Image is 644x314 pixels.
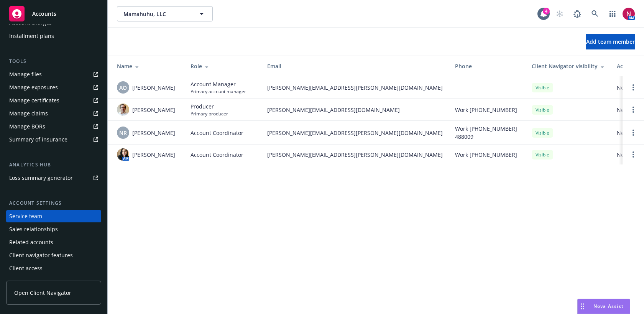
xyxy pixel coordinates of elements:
[9,210,42,222] div: Service team
[6,30,101,42] a: Installment plans
[532,105,553,115] div: Visible
[117,148,129,161] img: photo
[119,84,127,92] span: AO
[623,8,635,20] img: photo
[629,105,638,114] a: Open options
[14,289,71,297] span: Open Client Navigator
[629,83,638,92] a: Open options
[117,6,213,21] button: Mamahuhu, LLC
[9,68,42,81] div: Manage files
[9,223,58,235] div: Sales relationships
[587,6,603,21] a: Search
[123,10,190,18] span: Mamahuhu, LLC
[191,80,246,88] span: Account Manager
[6,81,101,94] a: Manage exposures
[552,6,567,21] a: Start snowing
[578,299,587,314] div: Drag to move
[593,303,624,309] span: Nova Assist
[6,133,101,146] a: Summary of insurance
[6,68,101,81] a: Manage files
[6,58,101,65] div: Tools
[6,161,101,169] div: Analytics hub
[267,84,443,92] span: [PERSON_NAME][EMAIL_ADDRESS][PERSON_NAME][DOMAIN_NAME]
[629,128,638,137] a: Open options
[117,62,178,70] div: Name
[9,133,67,146] div: Summary of insurance
[132,84,175,92] span: [PERSON_NAME]
[6,223,101,235] a: Sales relationships
[9,94,59,107] div: Manage certificates
[6,3,101,25] a: Accounts
[605,6,620,21] a: Switch app
[9,30,54,42] div: Installment plans
[32,11,56,17] span: Accounts
[267,62,443,70] div: Email
[9,172,73,184] div: Loss summary generator
[119,129,127,137] span: NR
[267,106,443,114] span: [PERSON_NAME][EMAIL_ADDRESS][DOMAIN_NAME]
[267,129,443,137] span: [PERSON_NAME][EMAIL_ADDRESS][PERSON_NAME][DOMAIN_NAME]
[9,107,48,120] div: Manage claims
[6,107,101,120] a: Manage claims
[577,299,630,314] button: Nova Assist
[132,129,175,137] span: [PERSON_NAME]
[6,236,101,248] a: Related accounts
[191,151,243,159] span: Account Coordinator
[191,110,228,117] span: Primary producer
[532,83,553,92] div: Visible
[9,249,73,261] div: Client navigator features
[6,172,101,184] a: Loss summary generator
[191,129,243,137] span: Account Coordinator
[6,249,101,261] a: Client navigator features
[6,199,101,207] div: Account settings
[191,62,255,70] div: Role
[532,62,605,70] div: Client Navigator visibility
[9,81,58,94] div: Manage exposures
[191,88,246,95] span: Primary account manager
[6,262,101,275] a: Client access
[570,6,585,21] a: Report a Bug
[9,236,53,248] div: Related accounts
[455,106,517,114] span: Work [PHONE_NUMBER]
[6,94,101,107] a: Manage certificates
[455,62,519,70] div: Phone
[532,150,553,159] div: Visible
[267,151,443,159] span: [PERSON_NAME][EMAIL_ADDRESS][PERSON_NAME][DOMAIN_NAME]
[586,34,635,49] button: Add team member
[532,128,553,138] div: Visible
[455,151,517,159] span: Work [PHONE_NUMBER]
[191,102,228,110] span: Producer
[543,8,550,15] div: 4
[132,106,175,114] span: [PERSON_NAME]
[117,104,129,116] img: photo
[586,38,635,45] span: Add team member
[6,120,101,133] a: Manage BORs
[455,125,519,141] span: Work [PHONE_NUMBER] 488009
[132,151,175,159] span: [PERSON_NAME]
[6,210,101,222] a: Service team
[9,120,45,133] div: Manage BORs
[629,150,638,159] a: Open options
[9,262,43,275] div: Client access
